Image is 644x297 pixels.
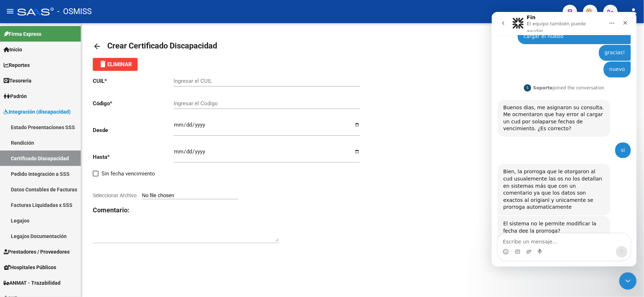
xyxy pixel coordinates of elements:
[4,46,22,54] span: Inicio
[4,108,71,116] span: Integración (discapacidad)
[93,42,101,51] mat-icon: arrow_back
[101,169,155,178] span: Sin fecha vencimiento
[99,60,107,68] mat-icon: delete
[4,248,70,256] span: Prestadores / Proveedores
[93,192,137,198] span: Seleccionar Archivo
[630,7,638,16] mat-icon: person
[93,77,174,85] p: CUIL
[93,153,174,161] p: Hasta
[93,126,174,134] p: Desde
[4,263,56,271] span: Hospitales Públicos
[4,92,27,100] span: Padrón
[492,12,637,267] iframe: Intercom live chat
[6,7,14,16] mat-icon: menu
[4,30,41,38] span: Firma Express
[619,272,637,290] iframe: Intercom live chat
[4,279,61,287] span: ANMAT - Trazabilidad
[4,77,32,85] span: Tesorería
[99,61,132,68] span: Eliminar
[4,61,30,69] span: Reportes
[93,58,138,71] button: Eliminar
[107,41,217,50] span: Crear Certificado Discapacidad
[93,99,174,107] p: Código
[93,206,129,214] strong: Comentario:
[57,4,92,20] span: - OSMISS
